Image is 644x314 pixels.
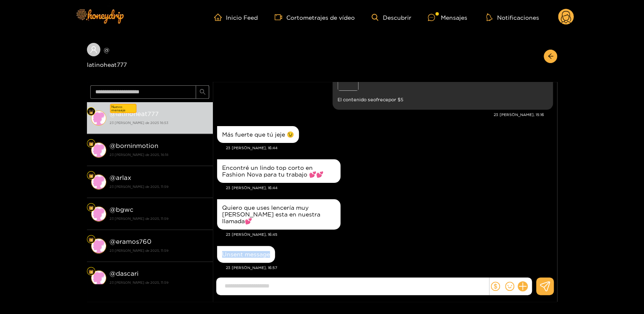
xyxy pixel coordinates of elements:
img: Nivel de ventilador [89,205,94,210]
a: Cortometrajes de vídeo [275,13,355,21]
span: sonrisa [505,282,514,291]
font: Quiero que uses lencería muy [PERSON_NAME] esta en nuestra llamada💕 [222,204,320,224]
button: buscar [196,85,209,99]
font: Nuevo mensaje [111,105,126,112]
font: @arlax [110,174,131,181]
font: 23 [PERSON_NAME], 15:16 [494,113,544,117]
img: conversación [91,174,106,190]
div: 23 de agosto, 16:45 [217,199,340,230]
span: cámara de vídeo [275,13,286,21]
img: Nivel de ventilador [89,237,94,242]
span: usuario [90,46,97,53]
font: ofrece [373,97,388,102]
div: 23 de agosto, 16:44 [217,126,299,143]
font: eramos760 [116,238,152,245]
font: Cortometrajes de vídeo [286,14,355,21]
span: buscar [199,89,206,96]
img: conversación [91,270,106,285]
img: conversación [91,111,106,126]
img: Nivel de ventilador [89,141,94,146]
font: 23 [PERSON_NAME], 16:44 [226,146,277,150]
font: 5 [401,97,403,102]
img: Nivel de ventilador [89,109,94,114]
button: Notificaciones [484,13,541,21]
img: conversación [91,206,106,222]
font: El contenido se [338,97,373,102]
font: 23 [PERSON_NAME], 16:45 [226,232,277,237]
div: Unsent message [222,251,270,258]
font: Mensajes [440,14,467,21]
div: Aug. 23, 4:57 pm [217,246,275,263]
font: 23 [PERSON_NAME] de 2025, 11:59 [110,281,168,284]
font: Más fuerte que tú jeje 😉 [222,131,294,137]
font: @borninmotion [110,142,158,149]
font: 23 [PERSON_NAME] de 2025, 11:59 [110,249,168,252]
font: @bgwc [110,206,134,213]
font: 23 [PERSON_NAME] de 2025, 11:59 [110,217,168,220]
div: 23 de agosto, 16:44 [217,159,340,183]
a: Inicio Feed [214,13,258,21]
font: 23 [PERSON_NAME] de 2025, 11:59 [110,185,168,188]
font: 23 [PERSON_NAME] de 2025, 16:18 [110,153,168,156]
font: por $ [388,97,401,102]
img: conversación [91,142,106,158]
span: hogar [214,13,226,21]
img: conversación [91,238,106,253]
font: @ [110,110,116,117]
font: @ [110,238,116,245]
font: @dascari [110,270,139,277]
span: flecha izquierda [547,53,554,60]
button: flecha izquierda [544,50,557,63]
div: @latinoheat777 [87,43,213,69]
font: latinoheat777 [116,110,159,117]
font: Notificaciones [497,14,539,21]
font: Encontré un lindo top corto en Fashion Nova para tu trabajo 💕💕 [222,164,323,177]
img: Nivel de ventilador [89,173,94,178]
font: Inicio Feed [226,14,258,21]
a: Descubrir [372,14,411,21]
span: dólar [491,282,500,291]
font: 23 [PERSON_NAME], 16:44 [226,186,277,190]
img: Nivel de ventilador [89,269,94,274]
font: @ [104,47,110,53]
font: 23 [PERSON_NAME] de 2025 16:53 [110,121,168,124]
font: 23 [PERSON_NAME], 16:57 [226,266,277,270]
font: Descubrir [382,14,411,21]
button: dólar [489,280,502,293]
font: latinoheat777 [87,61,127,68]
